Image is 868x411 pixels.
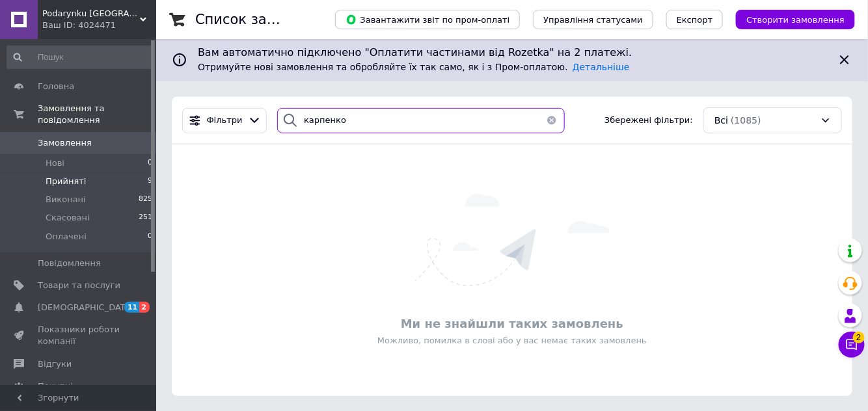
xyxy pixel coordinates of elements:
span: Управління статусами [543,15,643,25]
span: 2 [853,332,865,343]
span: Покупці [38,380,73,392]
input: Пошук [7,46,154,69]
button: Очистить [539,108,565,133]
a: Створити замовлення [723,14,855,24]
span: Podarynku Ukraine [42,8,140,20]
span: Створити замовлення [746,15,845,25]
span: Фільтри [207,114,243,127]
span: Збережені фільтри: [604,114,693,127]
span: [DEMOGRAPHIC_DATA] [38,302,134,313]
span: Отримуйте нові замовлення та обробляйте їх так само, як і з Пром-оплатою. [198,62,630,72]
div: Ми не знайшли таких замовлень [178,315,846,332]
span: 2 [139,302,150,313]
span: Оплачені [46,231,87,243]
span: 251 [139,212,152,224]
span: Замовлення [38,137,92,149]
div: Можливо, помилка в слові або у вас немає таких замовлень [178,335,846,347]
span: Показники роботи компанії [38,324,120,347]
span: Прийняті [46,176,86,187]
button: Створити замовлення [736,10,855,29]
span: 825 [139,194,152,205]
span: Всі [714,114,728,127]
button: Управління статусами [533,10,653,29]
span: Скасовані [46,212,90,224]
div: Ваш ID: 4024471 [42,20,156,31]
h1: Список замовлень [195,12,327,27]
span: Нові [46,157,64,169]
span: 11 [124,302,139,313]
a: Детальніше [573,62,630,72]
span: 9 [148,176,152,187]
span: Замовлення та повідомлення [38,103,156,126]
span: 0 [148,157,152,169]
span: 0 [148,231,152,243]
span: Головна [38,81,74,92]
span: (1085) [731,115,761,126]
button: Завантажити звіт по пром-оплаті [335,10,520,29]
span: Вам автоматично підключено "Оплатити частинами від Rozetka" на 2 платежі. [198,46,826,60]
button: Експорт [666,10,724,29]
img: Нічого не знайдено [415,194,610,286]
span: Завантажити звіт по пром-оплаті [346,14,509,25]
span: Відгуки [38,358,72,370]
input: Пошук за номером замовлення, ПІБ покупця, номером телефону, Email, номером накладної [277,108,565,133]
span: Виконані [46,194,86,205]
span: Повідомлення [38,258,101,269]
span: Експорт [677,15,713,25]
span: Товари та послуги [38,280,120,291]
button: Чат з покупцем2 [839,332,865,358]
